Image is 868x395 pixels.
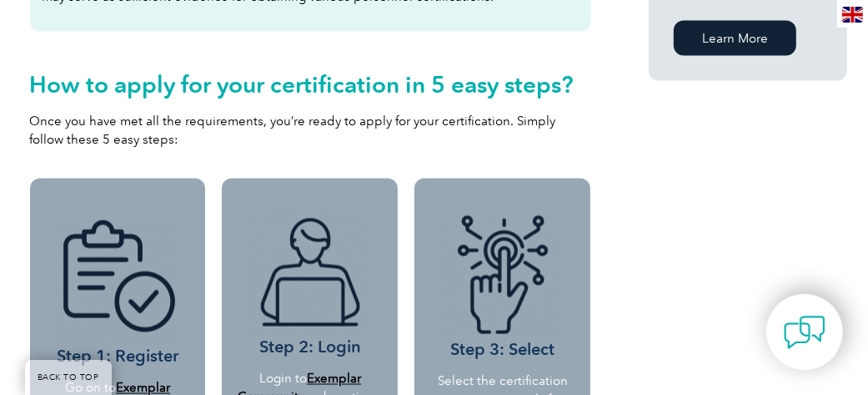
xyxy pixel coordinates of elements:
h3: Step 3: Select [427,214,578,360]
p: Once you have met all the requirements, you’re ready to apply for your certification. Simply foll... [30,112,591,149]
a: Learn More [674,21,796,56]
img: contact-chat.png [784,311,825,353]
img: en [842,7,863,23]
h3: Step 2: Login [232,211,388,357]
h3: Step 1: Register [49,220,187,367]
a: BACK TO TOP [25,360,112,395]
h2: How to apply for your certification in 5 easy steps? [30,71,591,98]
